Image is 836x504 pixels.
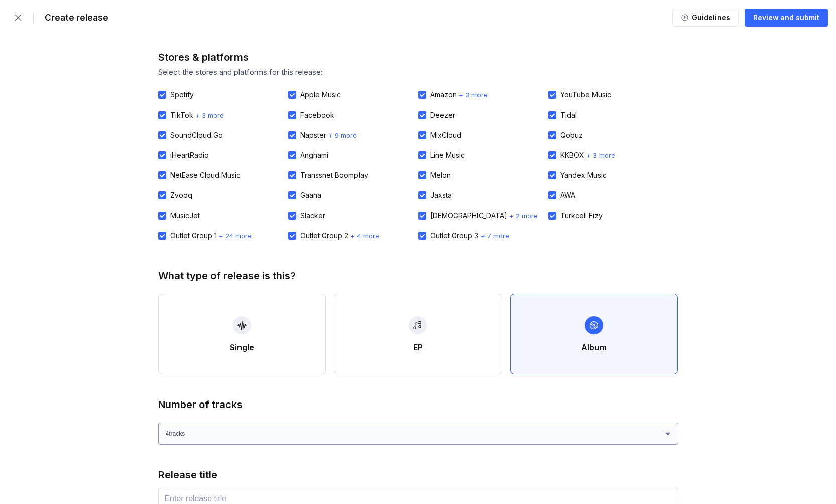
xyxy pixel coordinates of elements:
[158,294,326,374] button: Single
[170,191,192,199] div: Zvooq
[413,342,423,352] div: EP
[170,151,209,159] div: iHeartRadio
[560,212,603,220] div: Turkcell Fizy
[560,151,584,159] div: KKBOX
[581,342,607,352] div: Album
[32,13,35,23] div: |
[39,13,108,23] div: Create release
[170,212,200,220] div: MusicJet
[170,171,241,179] div: NetEase Cloud Music
[219,232,252,240] span: + 24 more
[170,232,217,240] div: Outlet Group 1
[158,398,243,411] div: Number of tracks
[430,111,455,119] div: Deezer
[300,91,341,99] div: Apple Music
[300,191,321,199] div: Gaana
[170,111,193,119] div: TikTok
[328,131,357,139] span: + 9 more
[158,469,217,481] div: Release title
[689,13,730,23] div: Guidelines
[170,91,194,99] div: Spotify
[459,91,488,99] span: + 3 more
[300,171,368,179] div: Transsnet Boomplay
[672,9,739,27] button: Guidelines
[230,342,254,352] div: Single
[158,67,678,77] div: Select the stores and platforms for this release:
[509,212,538,220] span: + 2 more
[300,212,325,220] div: Slacker
[560,111,577,119] div: Tidal
[753,13,819,23] div: Review and submit
[481,232,509,240] span: + 7 more
[158,270,296,282] div: What type of release is this?
[430,191,452,199] div: Jaxsta
[158,51,249,63] div: Stores & platforms
[430,91,457,99] div: Amazon
[560,171,607,179] div: Yandex Music
[170,131,223,139] div: SoundCloud Go
[430,171,451,179] div: Melon
[300,232,348,240] div: Outlet Group 2
[430,131,461,139] div: MixCloud
[350,232,379,240] span: + 4 more
[334,294,502,374] button: EP
[560,191,575,199] div: AWA
[586,151,615,159] span: + 3 more
[510,294,678,374] button: Album
[430,232,479,240] div: Outlet Group 3
[430,212,507,220] div: [DEMOGRAPHIC_DATA]
[560,91,611,99] div: YouTube Music
[300,111,334,119] div: Facebook
[745,9,828,27] button: Review and submit
[300,131,326,139] div: Napster
[300,151,328,159] div: Anghami
[560,131,583,139] div: Qobuz
[430,151,465,159] div: Line Music
[195,111,224,119] span: + 3 more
